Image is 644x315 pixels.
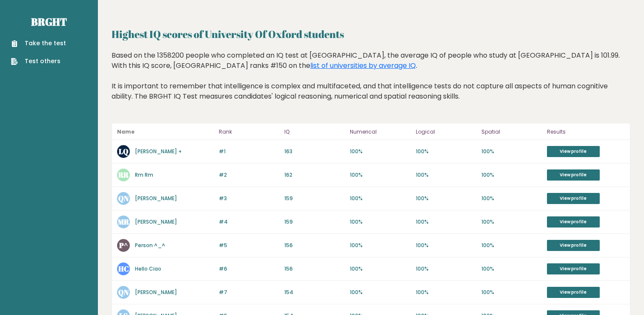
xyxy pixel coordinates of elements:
[547,263,600,274] a: View profile
[416,289,476,296] p: 100%
[11,39,66,48] a: Take the test
[350,289,410,296] p: 100%
[219,148,279,155] p: #1
[118,287,129,297] text: QN
[547,127,625,137] p: Results
[310,61,416,70] a: list of universities by average IQ
[416,242,476,249] p: 100%
[481,218,542,226] p: 100%
[481,195,542,202] p: 100%
[112,26,630,42] h2: Highest IQ scores of University Of Oxford students
[118,264,129,274] text: HC
[350,148,410,155] p: 100%
[135,148,182,155] a: [PERSON_NAME] +
[481,242,542,249] p: 100%
[547,240,600,251] a: View profile
[135,289,177,296] a: [PERSON_NAME]
[219,218,279,226] p: #4
[219,171,279,179] p: #2
[547,169,600,181] a: View profile
[219,195,279,202] p: #3
[284,171,345,179] p: 162
[219,289,279,296] p: #7
[481,148,542,155] p: 100%
[112,50,630,114] div: Based on the 1358200 people who completed an IQ test at [GEOGRAPHIC_DATA], the average IQ of peop...
[416,265,476,273] p: 100%
[481,265,542,273] p: 100%
[135,242,165,249] a: Person ^_^
[547,287,600,298] a: View profile
[284,195,345,202] p: 159
[118,193,129,203] text: QN
[135,171,153,178] a: Rm Rm
[284,218,345,226] p: 159
[416,148,476,155] p: 100%
[117,128,135,135] b: Name
[284,127,345,137] p: IQ
[350,171,410,179] p: 100%
[350,218,410,226] p: 100%
[284,265,345,273] p: 156
[481,289,542,296] p: 100%
[119,146,129,156] text: LQ
[350,242,410,249] p: 100%
[481,171,542,179] p: 100%
[350,127,410,137] p: Numerical
[118,217,129,227] text: MR
[119,240,128,250] text: P^
[219,242,279,249] p: #5
[416,195,476,202] p: 100%
[284,289,345,296] p: 154
[284,148,345,155] p: 163
[416,171,476,179] p: 100%
[219,265,279,273] p: #6
[416,127,476,137] p: Logical
[135,195,177,202] a: [PERSON_NAME]
[284,242,345,249] p: 156
[31,15,67,29] a: Brght
[135,265,161,272] a: Hello Ciao
[219,127,279,137] p: Rank
[547,193,600,204] a: View profile
[547,146,600,157] a: View profile
[118,170,129,180] text: RR
[547,216,600,227] a: View profile
[416,218,476,226] p: 100%
[350,265,410,273] p: 100%
[481,127,542,137] p: Spatial
[135,218,177,225] a: [PERSON_NAME]
[11,57,66,66] a: Test others
[350,195,410,202] p: 100%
